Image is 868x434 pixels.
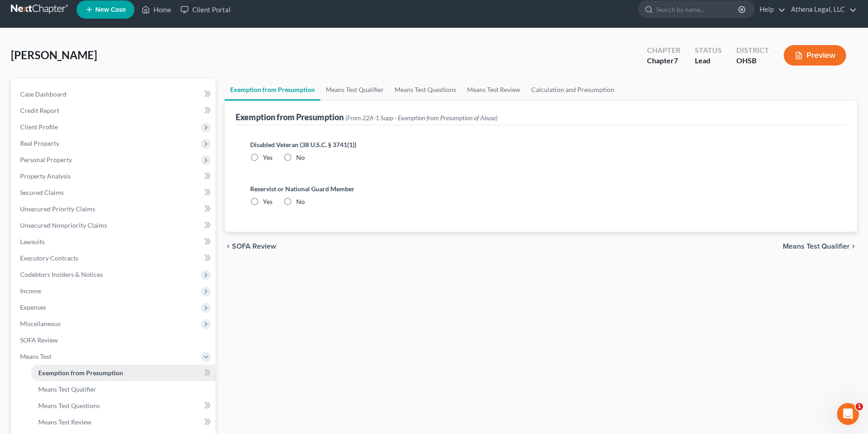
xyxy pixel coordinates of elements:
span: No [296,198,305,205]
span: Personal Property [20,156,72,163]
a: Exemption from Presumption [225,79,320,101]
span: Executory Contracts [20,254,78,262]
span: 1 [856,403,863,410]
span: SOFA Review [232,243,276,250]
span: 7 [674,56,678,65]
a: Help [755,1,786,18]
a: Lawsuits [13,234,216,250]
a: Means Test Review [462,79,526,101]
button: chevron_left SOFA Review [225,243,276,250]
div: Exemption from Presumption [236,112,498,123]
a: Home [137,1,176,18]
div: District [736,45,769,56]
a: Athena Legal, LLC [786,1,857,18]
span: Yes [263,198,272,205]
span: Secured Claims [20,189,64,196]
span: Lawsuits [20,238,45,245]
iframe: Intercom live chat [837,403,859,425]
span: Means Test Review [38,418,92,426]
span: Means Test Qualifier [38,385,96,393]
input: Search by name... [656,1,740,18]
span: Exemption from Presumption [38,369,123,377]
a: Secured Claims [13,184,216,201]
a: Means Test Qualifier [31,381,216,398]
a: Means Test Questions [31,398,216,414]
a: Case Dashboard [13,86,216,102]
span: Means Test [20,352,51,360]
span: Codebtors Insiders & Notices [20,271,103,278]
a: Means Test Review [31,414,216,430]
a: Unsecured Priority Claims [13,201,216,217]
span: Credit Report [20,107,59,114]
label: Disabled Veteran (38 U.S.C. § 3741(1)) [250,140,832,149]
i: chevron_right [850,243,857,250]
a: Credit Report [13,102,216,119]
span: No [296,153,305,161]
div: Lead [695,56,722,66]
span: Means Test Qualifier [783,243,850,250]
div: OHSB [736,56,769,66]
span: Expenses [20,303,46,311]
span: SOFA Review [20,336,58,344]
label: Reservist or National Guard Member [250,184,832,194]
a: SOFA Review [13,332,216,348]
span: Property Analysis [20,172,71,180]
span: Miscellaneous [20,320,61,327]
span: Case Dashboard [20,90,67,98]
span: Yes [263,153,272,161]
a: Exemption from Presumption [31,365,216,381]
span: Client Profile [20,123,58,131]
span: New Case [95,6,126,13]
span: Means Test Questions [38,402,100,409]
a: Means Test Qualifier [320,79,389,101]
span: [PERSON_NAME] [11,48,97,61]
a: Executory Contracts [13,250,216,266]
a: Means Test Questions [389,79,462,101]
a: Calculation and Presumption [526,79,620,101]
span: Income [20,287,41,295]
button: Preview [784,45,846,66]
i: chevron_left [225,243,232,250]
span: Real Property [20,139,59,147]
span: Unsecured Priority Claims [20,205,95,213]
div: Chapter [647,45,680,56]
a: Unsecured Nonpriority Claims [13,217,216,234]
span: Unsecured Nonpriority Claims [20,221,107,229]
div: Status [695,45,722,56]
a: Client Portal [176,1,235,18]
button: Means Test Qualifier chevron_right [783,243,857,250]
a: Property Analysis [13,168,216,184]
span: (From 22A-1 Supp - Exemption from Presumption of Abuse) [345,114,498,122]
div: Chapter [647,56,680,66]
